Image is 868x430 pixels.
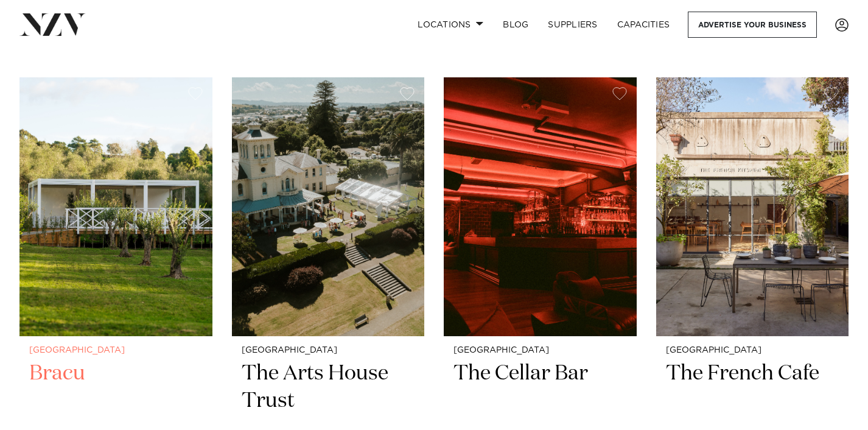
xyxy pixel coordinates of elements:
[538,12,607,38] a: SUPPLIERS
[408,12,493,38] a: Locations
[242,346,415,355] small: [GEOGRAPHIC_DATA]
[19,13,86,35] img: nzv-logo.png
[493,12,538,38] a: BLOG
[607,12,680,38] a: Capacities
[453,346,627,355] small: [GEOGRAPHIC_DATA]
[29,346,203,355] small: [GEOGRAPHIC_DATA]
[688,12,817,38] a: Advertise your business
[666,346,839,355] small: [GEOGRAPHIC_DATA]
